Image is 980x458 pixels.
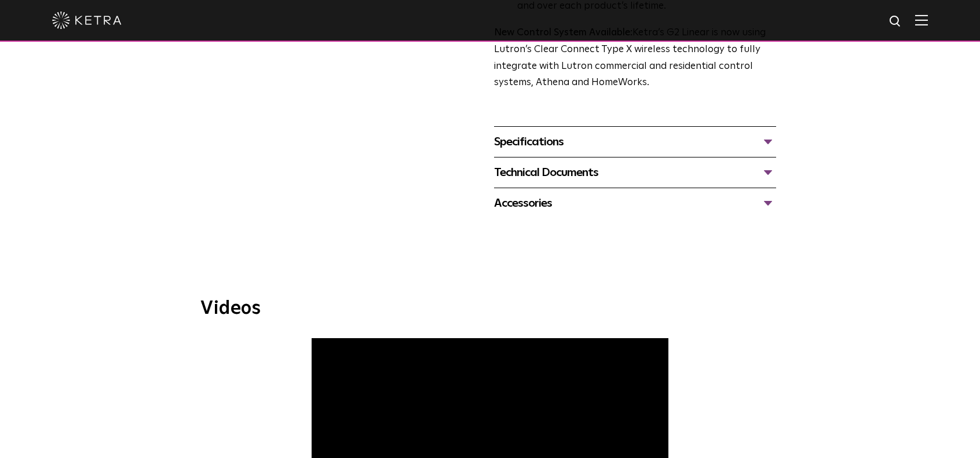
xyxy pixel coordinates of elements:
img: ketra-logo-2019-white [52,12,122,29]
div: Specifications [494,133,776,151]
div: Accessories [494,194,776,212]
img: search icon [888,14,903,29]
img: Hamburger%20Nav.svg [915,14,928,25]
div: Technical Documents [494,163,776,182]
h3: Videos [200,299,780,318]
p: Ketra’s G2 Linear is now using Lutron’s Clear Connect Type X wireless technology to fully integra... [494,25,776,92]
